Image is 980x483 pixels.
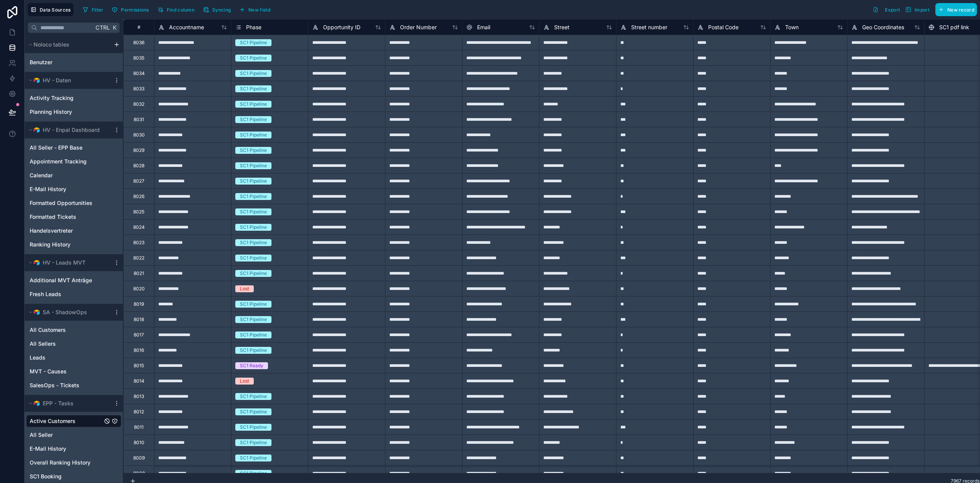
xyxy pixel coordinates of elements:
[935,3,977,16] button: New record
[133,86,144,92] div: 8033
[240,132,267,138] div: SC1 Pipeline
[554,23,570,31] span: Street
[134,409,144,415] div: 8012
[95,23,111,32] span: Ctrl
[134,270,144,276] div: 8021
[109,4,154,15] a: Permissions
[939,23,969,31] span: SC1 pdf link
[240,147,267,154] div: SC1 Pipeline
[134,378,144,384] div: 8014
[28,3,74,16] button: Data Sources
[134,316,144,323] div: 8018
[133,240,144,246] div: 8023
[200,4,233,15] button: Syncing
[903,3,932,16] button: Import
[631,23,667,31] span: Street number
[240,178,267,185] div: SC1 Pipeline
[240,378,249,385] div: Lost
[167,7,194,13] span: Find column
[200,4,236,15] a: Syncing
[133,470,145,476] div: 8008
[240,393,267,400] div: SC1 Pipeline
[862,23,904,31] span: Geo Coordinates
[240,208,267,215] div: SC1 Pipeline
[236,4,273,15] button: New field
[240,224,267,231] div: SC1 Pipeline
[112,25,117,30] span: K
[240,270,267,277] div: SC1 Pipeline
[133,178,144,184] div: 8027
[240,39,267,46] div: SC1 Pipeline
[134,393,144,400] div: 8013
[240,162,267,169] div: SC1 Pipeline
[240,255,267,261] div: SC1 Pipeline
[155,4,197,15] button: Find column
[240,347,267,354] div: SC1 Pipeline
[134,347,144,353] div: 8016
[240,439,267,446] div: SC1 Pipeline
[133,455,145,461] div: 8009
[133,55,144,61] div: 8035
[932,3,977,16] a: New record
[134,332,144,338] div: 8017
[134,117,144,123] div: 8031
[212,7,231,13] span: Syncing
[240,316,267,323] div: SC1 Pipeline
[240,70,267,77] div: SC1 Pipeline
[240,101,267,108] div: SC1 Pipeline
[133,40,144,46] div: 8036
[240,193,267,200] div: SC1 Pipeline
[323,23,360,31] span: Opportunity ID
[133,147,144,153] div: 8029
[109,4,151,15] button: Permissions
[785,23,799,31] span: Town
[134,424,144,430] div: 8011
[133,224,145,230] div: 8024
[240,116,267,123] div: SC1 Pipeline
[92,7,104,13] span: Filter
[133,193,144,200] div: 8026
[240,301,267,308] div: SC1 Pipeline
[240,85,267,92] div: SC1 Pipeline
[240,424,267,431] div: SC1 Pipeline
[915,7,930,13] span: Import
[134,301,144,307] div: 8019
[169,23,204,31] span: Accountname
[400,23,437,31] span: Order Number
[40,7,71,13] span: Data Sources
[240,455,267,461] div: SC1 Pipeline
[477,23,490,31] span: Email
[885,7,900,13] span: Export
[133,70,145,77] div: 8034
[708,23,739,31] span: Postal Code
[121,7,149,13] span: Permissions
[133,163,144,169] div: 8028
[240,55,267,62] div: SC1 Pipeline
[870,3,903,16] button: Export
[134,440,144,446] div: 8010
[240,362,263,369] div: SC1 Ready
[240,285,249,292] div: Lost
[240,331,267,338] div: SC1 Pipeline
[240,408,267,415] div: SC1 Pipeline
[80,4,106,15] button: Filter
[129,24,148,30] div: #
[240,470,267,477] div: SC1 Pipeline
[246,23,261,31] span: Phase
[133,132,145,138] div: 8030
[248,7,270,13] span: New field
[133,286,145,292] div: 8020
[240,239,267,246] div: SC1 Pipeline
[947,7,974,13] span: New record
[133,101,144,107] div: 8032
[133,209,144,215] div: 8025
[134,363,144,369] div: 8015
[133,255,144,261] div: 8022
